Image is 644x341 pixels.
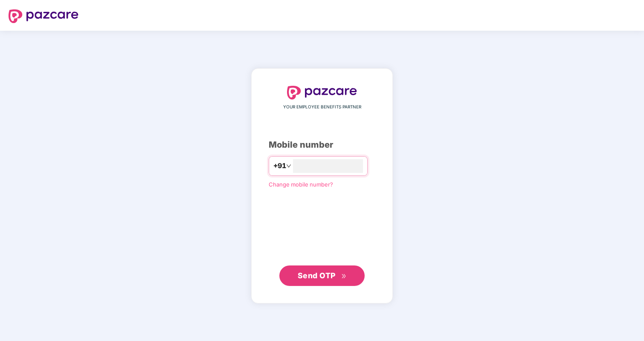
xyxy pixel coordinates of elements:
span: Send OTP [298,271,336,280]
button: Send OTPdouble-right [279,265,365,286]
img: logo [9,9,78,23]
span: YOUR EMPLOYEE BENEFITS PARTNER [283,104,361,111]
span: down [286,163,291,169]
div: Mobile number [269,138,375,152]
span: double-right [341,274,347,279]
img: logo [287,86,357,99]
a: Change mobile number? [269,181,333,188]
span: +91 [273,160,286,171]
